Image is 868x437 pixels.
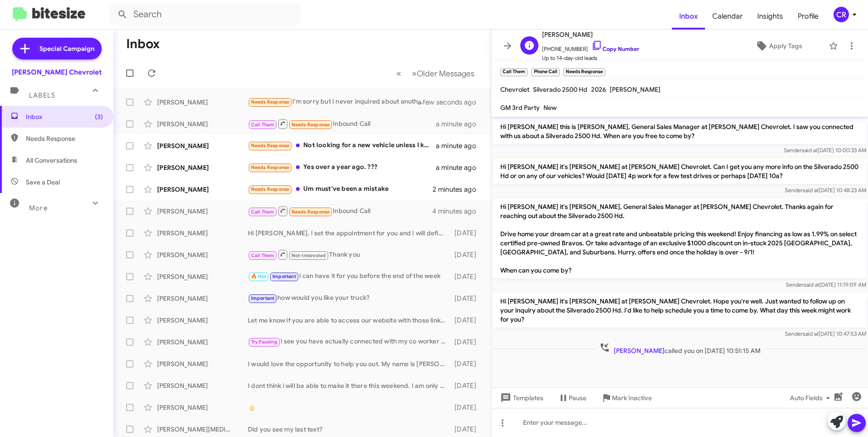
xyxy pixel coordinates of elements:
[29,204,48,212] span: More
[542,54,639,63] span: Up to 14-day-old leads
[291,122,330,128] span: Needs Response
[157,250,248,259] div: [PERSON_NAME]
[291,253,326,258] span: Not-Interested
[26,112,103,121] span: Inbox
[450,338,483,347] div: [DATE]
[786,281,866,288] span: Sender [DATE] 11:19:09 AM
[248,293,450,303] div: how would you like your truck?
[596,342,764,355] span: called you on [DATE] 10:51:15 AM
[803,330,819,337] span: said at
[110,4,301,25] input: Search
[563,68,605,76] small: Needs Response
[248,162,436,173] div: Yes over a year ago. ???
[248,316,450,325] div: Let me know if you are able to access our website with those links, I may have to text them off m...
[429,98,483,107] div: a few seconds ago
[396,68,401,79] span: «
[493,199,866,278] p: Hi [PERSON_NAME] it's [PERSON_NAME], General Sales Manager at [PERSON_NAME] Chevrolet. Thanks aga...
[705,3,750,30] span: Calendar
[498,390,543,406] span: Templates
[157,207,248,216] div: [PERSON_NAME]
[157,403,248,412] div: [PERSON_NAME]
[251,143,290,149] span: Needs Response
[732,38,824,54] button: Apply Tags
[450,316,483,325] div: [DATE]
[248,228,450,238] div: Hi [PERSON_NAME], I set the appointment for you and I will definitely see you [DATE]. Our address...
[542,40,639,54] span: [PHONE_NUMBER]
[157,359,248,368] div: [PERSON_NAME]
[750,3,790,30] a: Insights
[436,119,483,129] div: a minute ago
[412,68,417,79] span: »
[248,425,450,434] div: Did you see my last text?
[251,209,275,215] span: Call Them
[493,159,866,184] p: Hi [PERSON_NAME] it's [PERSON_NAME] at [PERSON_NAME] Chevrolet. Can I get you any more info on th...
[784,147,866,154] span: Sender [DATE] 10:00:33 AM
[450,294,483,303] div: [DATE]
[785,187,866,194] span: Sender [DATE] 10:48:23 AM
[551,390,594,406] button: Pause
[157,119,248,129] div: [PERSON_NAME]
[251,99,290,105] span: Needs Response
[248,205,432,217] div: Inbound Call
[157,185,248,194] div: [PERSON_NAME]
[612,390,652,406] span: Mark Inactive
[391,64,407,83] button: Previous
[785,330,866,337] span: Sender [DATE] 10:47:53 AM
[531,68,559,76] small: Phone Call
[500,68,528,76] small: Call Them
[594,390,659,406] button: Mark Inactive
[12,38,102,60] a: Special Campaign
[500,85,529,94] span: Chevrolet
[157,98,248,107] div: [PERSON_NAME]
[533,85,587,94] span: Silverado 2500 Hd
[26,156,77,165] span: All Conversations
[248,97,429,107] div: I'm sorry but I never inquired about another vehicle I'm happy with the one that I have.
[436,141,483,150] div: a minute ago
[790,3,826,30] span: Profile
[493,119,866,144] p: Hi [PERSON_NAME] this is [PERSON_NAME], General Sales Manager at [PERSON_NAME] Chevrolet. I saw y...
[248,118,436,129] div: Inbound Call
[157,294,248,303] div: [PERSON_NAME]
[614,347,665,355] span: [PERSON_NAME]
[436,163,483,172] div: a minute ago
[39,44,94,53] span: Special Campaign
[126,37,160,51] h1: Inbox
[672,3,705,30] a: Inbox
[251,339,277,345] span: Try Pausing
[543,104,557,112] span: New
[26,134,103,143] span: Needs Response
[769,38,802,54] span: Apply Tags
[391,64,480,83] nav: Page navigation example
[248,271,450,282] div: I can have it for you before the end of the week
[591,85,606,94] span: 2026
[251,122,275,128] span: Call Them
[802,147,818,154] span: said at
[542,29,639,40] span: [PERSON_NAME]
[432,207,483,216] div: 4 minutes ago
[248,359,450,368] div: I would love the opportunity to help you out. My name is [PERSON_NAME] am part of the sales team ...
[569,390,587,406] span: Pause
[417,69,474,79] span: Older Messages
[251,295,275,301] span: Important
[251,186,290,192] span: Needs Response
[157,141,248,150] div: [PERSON_NAME]
[491,390,551,406] button: Templates
[450,359,483,368] div: [DATE]
[157,228,248,238] div: [PERSON_NAME]
[251,253,275,258] span: Call Them
[272,273,296,279] span: Important
[826,7,858,22] button: CR
[450,425,483,434] div: [DATE]
[493,293,866,328] p: Hi [PERSON_NAME] it's [PERSON_NAME] at [PERSON_NAME] Chevrolet. Hope you're well. Just wanted to ...
[157,163,248,172] div: [PERSON_NAME]
[833,7,849,22] div: CR
[251,273,266,279] span: 🔥 Hot
[450,228,483,238] div: [DATE]
[157,425,248,434] div: [PERSON_NAME][MEDICAL_DATA]
[803,187,819,194] span: said at
[291,209,330,215] span: Needs Response
[500,104,540,112] span: GM 3rd Party
[26,178,60,187] span: Save a Deal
